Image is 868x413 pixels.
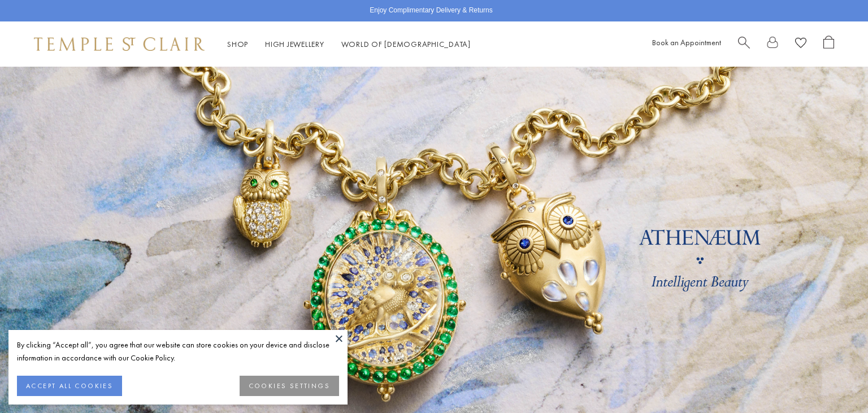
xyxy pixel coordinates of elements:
p: Enjoy Complimentary Delivery & Returns [370,5,492,16]
a: View Wishlist [795,36,806,53]
a: High JewelleryHigh Jewellery [265,39,324,49]
a: Book an Appointment [652,37,721,47]
a: Open Shopping Bag [823,36,834,53]
button: ACCEPT ALL COOKIES [17,376,122,396]
img: Temple St. Clair [34,37,205,51]
a: World of [DEMOGRAPHIC_DATA]World of [DEMOGRAPHIC_DATA] [341,39,471,49]
div: By clicking “Accept all”, you agree that our website can store cookies on your device and disclos... [17,338,339,364]
button: COOKIES SETTINGS [240,376,339,396]
a: ShopShop [227,39,248,49]
a: Search [738,36,750,53]
nav: Main navigation [227,37,471,51]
